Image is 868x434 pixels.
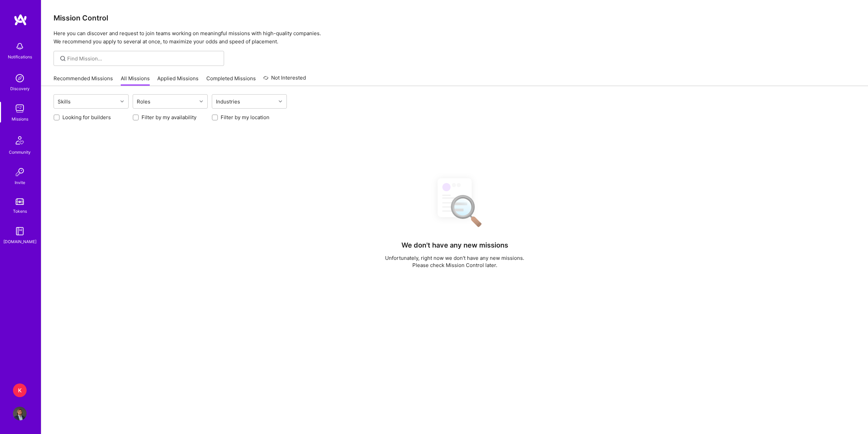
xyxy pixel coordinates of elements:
i: icon Chevron [200,100,203,103]
img: Invite [13,165,27,179]
i: icon Chevron [279,100,282,103]
div: Discovery [10,85,30,92]
label: Filter by my location [221,114,269,121]
div: K [13,383,27,397]
img: discovery [13,71,27,85]
i: icon Chevron [120,100,124,103]
p: Please check Mission Control later. [385,262,524,269]
a: Applied Missions [157,75,198,86]
a: K [11,383,28,397]
div: Skills [56,97,72,107]
h4: We don't have any new missions [401,241,508,249]
a: User Avatar [11,407,28,420]
img: logo [14,14,27,26]
input: Find Mission... [67,55,219,62]
label: Filter by my availability [142,114,196,121]
div: Industries [214,97,242,107]
div: Community [9,149,31,156]
div: Missions [12,115,28,123]
img: User Avatar [13,407,27,420]
div: [DOMAIN_NAME] [3,238,36,245]
p: Unfortunately, right now we don't have any new missions. [385,254,524,262]
a: Not Interested [263,74,306,86]
img: teamwork [13,102,27,115]
label: Looking for builders [62,114,111,121]
a: All Missions [121,75,150,86]
img: No Results [426,172,484,232]
img: guide book [13,224,27,238]
div: Invite [15,179,25,186]
a: Completed Missions [206,75,256,86]
img: Community [12,132,28,149]
h3: Mission Control [54,14,856,22]
div: Tokens [13,208,27,215]
i: icon SearchGrey [59,55,67,62]
img: tokens [16,198,24,205]
div: Roles [135,97,152,107]
div: Notifications [8,53,32,60]
img: bell [13,40,27,53]
p: Here you can discover and request to join teams working on meaningful missions with high-quality ... [54,29,856,46]
a: Recommended Missions [54,75,113,86]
